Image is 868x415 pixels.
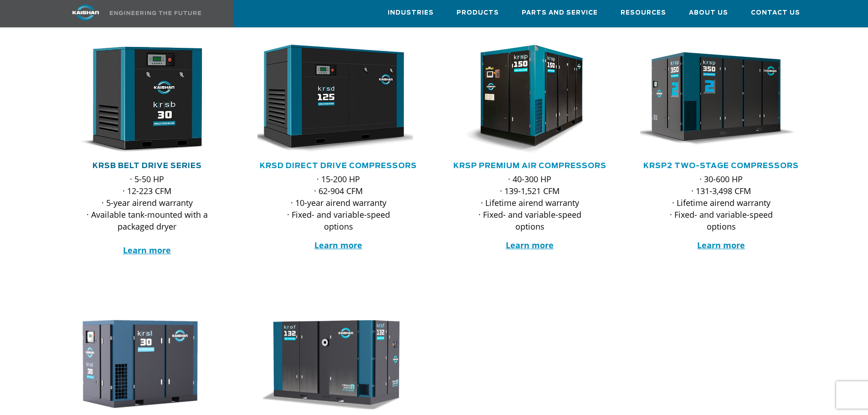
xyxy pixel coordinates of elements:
p: · 30-600 HP · 131-3,498 CFM · Lifetime airend warranty · Fixed- and variable-speed options [658,173,784,232]
img: krsp150 [442,45,604,154]
a: Learn more [697,240,745,251]
a: KRSD Direct Drive Compressors [260,162,417,169]
a: KRSP Premium Air Compressors [453,162,606,169]
span: About Us [689,8,728,18]
a: About Us [689,0,728,25]
p: · 40-300 HP · 139-1,521 CFM · Lifetime airend warranty · Fixed- and variable-speed options [467,173,593,232]
img: krsd125 [251,45,413,154]
span: Contact Us [751,8,800,18]
span: Parts and Service [522,8,598,18]
a: Contact Us [751,0,800,25]
a: Industries [388,0,434,25]
a: Learn more [314,240,362,251]
img: krsb30 [59,45,221,154]
a: KRSB Belt Drive Series [92,162,202,169]
a: Learn more [123,245,171,256]
div: krsb30 [66,45,228,154]
a: Parts and Service [522,0,598,25]
span: Resources [621,8,666,18]
a: Resources [621,0,666,25]
div: krsp350 [640,45,802,154]
img: kaishan logo [51,5,120,20]
a: Learn more [506,240,554,251]
a: Products [457,0,499,25]
div: krof132 [257,318,420,410]
div: krsp150 [449,45,611,154]
img: Engineering the future [110,11,201,15]
div: krsd125 [257,45,420,154]
span: Products [457,8,499,18]
img: krof132 [251,318,413,410]
div: krsl30 [66,318,228,410]
span: Industries [388,8,434,18]
a: KRSP2 Two-Stage Compressors [643,162,799,169]
p: · 5-50 HP · 12-223 CFM · 5-year airend warranty · Available tank-mounted with a packaged dryer [84,173,210,256]
img: krsl30 [59,318,221,410]
img: krsp350 [633,45,796,154]
p: · 15-200 HP · 62-904 CFM · 10-year airend warranty · Fixed- and variable-speed options [276,173,401,232]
